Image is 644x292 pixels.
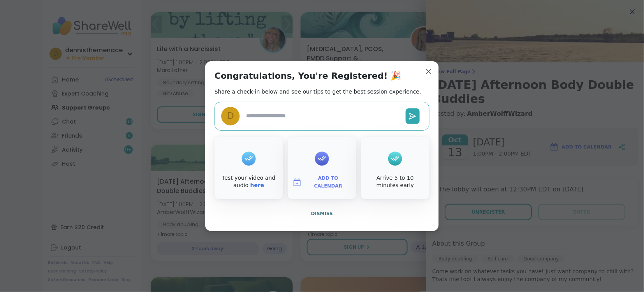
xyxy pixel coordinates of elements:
[215,88,421,96] h2: Share a check-in below and see our tips to get the best session experience.
[305,175,352,190] span: Add to Calendar
[289,174,355,191] button: Add to Calendar
[215,205,429,222] button: Dismiss
[311,211,333,216] span: Dismiss
[216,174,282,189] div: Test your video and audio
[215,71,401,81] h1: Congratulations, You're Registered! 🎉
[292,178,302,187] img: ShareWell Logomark
[227,109,234,123] span: d
[362,174,428,189] div: Arrive 5 to 10 minutes early
[250,182,264,188] a: here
